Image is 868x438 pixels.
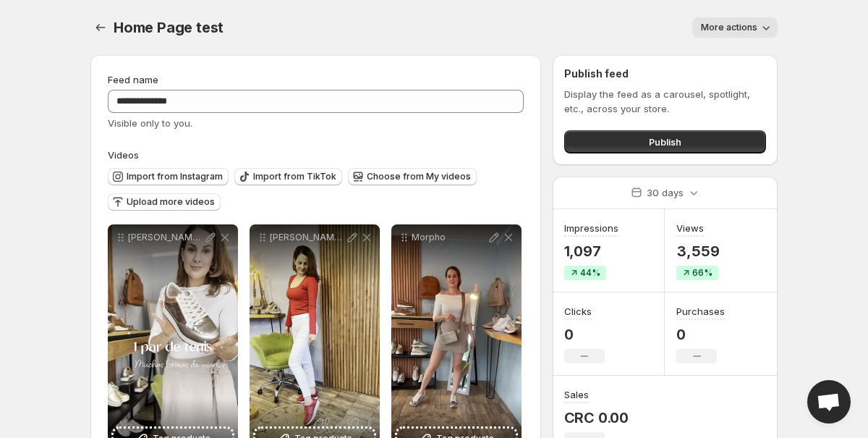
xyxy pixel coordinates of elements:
[564,87,766,116] p: Display the feed as a carousel, spotlight, etc., across your store.
[701,22,757,33] span: More actions
[128,232,203,243] p: [PERSON_NAME] Y ÓNIX
[807,380,851,424] div: Open chat
[108,117,192,129] span: Visible only to you.
[234,168,342,185] button: Import from TikTok
[564,304,592,319] h3: Clicks
[564,221,618,235] h3: Impressions
[108,193,221,211] button: Upload more videos
[253,171,336,182] span: Import from TikTok
[108,74,158,85] span: Feed name
[649,135,681,149] span: Publish
[270,232,345,243] p: [PERSON_NAME] INDIGO Y RED
[676,221,704,235] h3: Views
[127,196,215,208] span: Upload more videos
[692,267,712,279] span: 66%
[564,409,629,426] p: CRC 0.00
[90,17,111,38] button: Settings
[564,130,766,153] button: Publish
[114,19,224,36] span: Home Page test
[367,171,471,182] span: Choose from My videos
[108,168,229,185] button: Import from Instagram
[580,267,600,279] span: 44%
[564,67,766,81] h2: Publish feed
[676,243,719,260] p: 3,559
[412,232,487,243] p: Morpho
[692,17,778,38] button: More actions
[676,326,725,343] p: 0
[108,149,139,161] span: Videos
[564,387,589,402] h3: Sales
[348,168,477,185] button: Choose from My videos
[676,304,725,319] h3: Purchases
[564,326,605,343] p: 0
[647,185,684,200] p: 30 days
[564,243,618,260] p: 1,097
[127,171,223,182] span: Import from Instagram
